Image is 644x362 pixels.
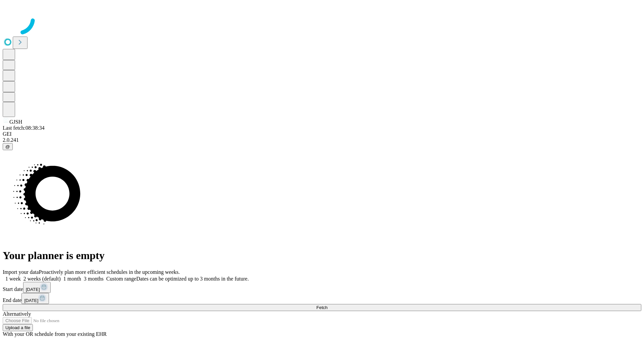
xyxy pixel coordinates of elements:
[3,143,13,150] button: @
[136,276,249,282] span: Dates can be optimized up to 3 months in the future.
[316,305,327,310] span: Fetch
[3,331,107,337] span: With your OR schedule from your existing EHR
[5,144,10,149] span: @
[3,125,45,131] span: Last fetch: 08:38:34
[24,298,38,303] span: [DATE]
[21,293,49,304] button: [DATE]
[84,276,104,282] span: 3 months
[106,276,136,282] span: Custom range
[3,324,33,331] button: Upload a file
[23,282,51,293] button: [DATE]
[3,131,641,137] div: GEI
[3,269,39,275] span: Import your data
[3,304,641,311] button: Fetch
[3,282,641,293] div: Start date
[3,137,641,143] div: 2.0.241
[3,249,641,262] h1: Your planner is empty
[3,293,641,304] div: End date
[9,119,22,125] span: GJSH
[5,276,21,282] span: 1 week
[63,276,81,282] span: 1 month
[23,276,61,282] span: 2 weeks (default)
[26,287,40,292] span: [DATE]
[3,311,31,317] span: Alternatively
[39,269,180,275] span: Proactively plan more efficient schedules in the upcoming weeks.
